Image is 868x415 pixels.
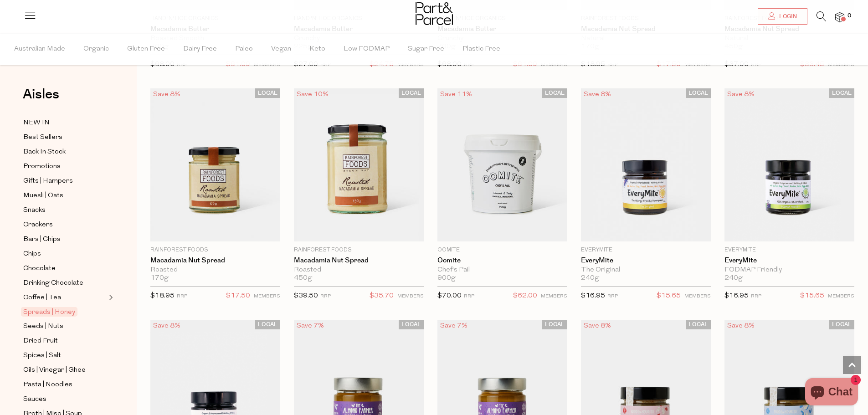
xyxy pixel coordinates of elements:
[751,294,761,299] small: RRP
[684,294,711,299] small: MEMBERS
[294,88,424,241] img: Macadamia Nut Spread
[294,292,318,299] span: $39.50
[226,290,250,302] span: $17.50
[408,33,444,65] span: Sugar Free
[397,62,424,67] small: MEMBERS
[23,175,106,187] a: Gifts | Hampers
[21,307,77,317] span: Spreads | Honey
[23,176,73,187] span: Gifts | Hampers
[23,278,83,289] span: Drinking Chocolate
[150,292,175,299] span: $18.95
[23,292,61,303] span: Coffee | Tea
[23,321,106,332] a: Seeds | Nuts
[23,220,53,231] span: Crackers
[657,290,681,302] span: $15.65
[23,205,106,216] a: Snacks
[23,219,106,231] a: Crackers
[581,61,605,68] span: $18.95
[541,62,567,67] small: MEMBERS
[437,292,462,299] span: $70.00
[23,205,46,216] span: Snacks
[829,88,854,98] span: LOCAL
[294,320,327,332] div: Save 7%
[437,88,475,101] div: Save 11%
[542,320,567,329] span: LOCAL
[724,320,757,332] div: Save 8%
[23,350,106,361] a: Spices | Salt
[800,290,824,302] span: $15.65
[777,13,797,20] span: Login
[183,33,217,65] span: Dairy Free
[320,294,331,299] small: RRP
[581,246,711,254] p: EveryMite
[581,266,711,274] div: The Original
[255,88,280,98] span: LOCAL
[23,394,106,405] a: Sauces
[23,161,61,172] span: Promotions
[437,88,567,241] img: Oomite
[581,292,605,299] span: $16.95
[437,246,567,254] p: Oomite
[294,266,424,274] div: Roasted
[23,248,106,260] a: Chips
[23,335,106,347] a: Dried Fruit
[23,117,106,128] a: NEW IN
[150,256,280,265] a: Macadamia Nut Spread
[23,132,106,143] a: Best Sellers
[845,12,853,20] span: 0
[23,147,66,158] span: Back In Stock
[150,88,183,101] div: Save 8%
[23,277,106,289] a: Drinking Chocolate
[542,88,567,98] span: LOCAL
[23,249,41,260] span: Chips
[464,294,474,299] small: RRP
[150,274,169,282] span: 170g
[23,190,63,201] span: Muesli | Oats
[758,8,807,25] a: Login
[23,132,62,143] span: Best Sellers
[464,62,474,67] small: RRP
[235,33,253,65] span: Paleo
[177,294,187,299] small: RRP
[829,320,854,329] span: LOCAL
[23,364,106,376] a: Oils | Vinegar | Ghee
[607,294,618,299] small: RRP
[399,88,424,98] span: LOCAL
[23,234,61,245] span: Bars | Chips
[462,33,500,65] span: Plastic Free
[150,88,280,241] img: Macadamia Nut Spread
[320,62,331,67] small: RRP
[802,378,861,408] inbox-online-store-chat: Shopify online store chat
[581,88,711,241] img: EveryMite
[23,146,106,158] a: Back In Stock
[150,61,175,68] span: $68.00
[294,61,318,68] span: $27.00
[686,320,711,329] span: LOCAL
[581,88,614,101] div: Save 8%
[127,33,165,65] span: Gluten Free
[513,290,537,302] span: $62.00
[23,292,106,303] a: Coffee | Tea
[255,320,280,329] span: LOCAL
[23,161,106,172] a: Promotions
[724,274,743,282] span: 240g
[23,234,106,245] a: Bars | Chips
[254,62,280,67] small: MEMBERS
[724,88,757,101] div: Save 8%
[581,320,614,332] div: Save 8%
[254,294,280,299] small: MEMBERS
[344,33,390,65] span: Low FODMAP
[581,256,711,265] a: EveryMite
[150,320,183,332] div: Save 8%
[23,321,63,332] span: Seeds | Nuts
[581,274,599,282] span: 240g
[294,246,424,254] p: Rainforest Foods
[437,61,462,68] span: $68.00
[437,256,567,265] a: Oomite
[437,266,567,274] div: Chef's Pail
[828,62,854,67] small: MEMBERS
[397,294,424,299] small: MEMBERS
[724,292,749,299] span: $16.95
[370,290,394,302] span: $35.70
[724,61,749,68] span: $37.00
